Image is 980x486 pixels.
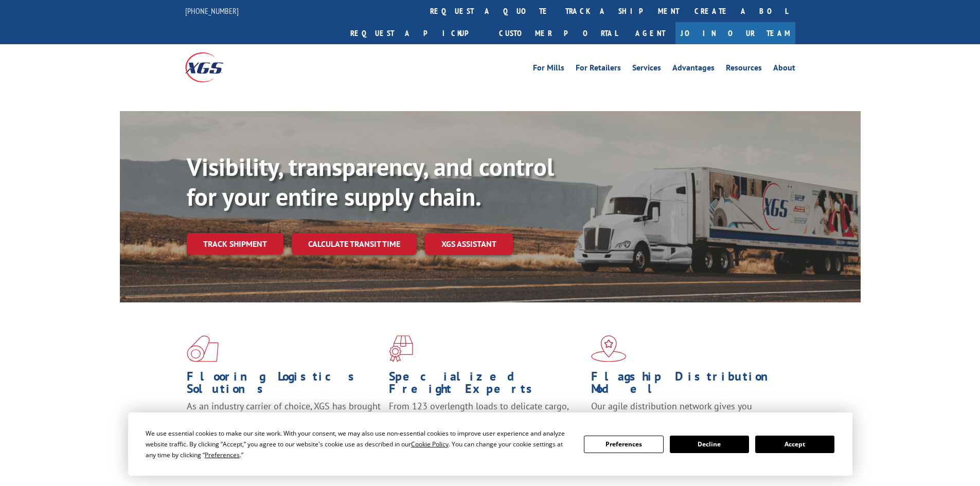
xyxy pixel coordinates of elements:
a: XGS ASSISTANT [425,233,513,255]
a: [PHONE_NUMBER] [185,6,239,16]
h1: Specialized Freight Experts [389,370,583,400]
span: Our agile distribution network gives you nationwide inventory management on demand. [591,400,780,424]
button: Decline [670,436,749,453]
a: Join Our Team [675,22,795,44]
a: Track shipment [187,233,283,255]
a: Resources [726,64,762,75]
img: xgs-icon-flagship-distribution-model-red [591,335,627,362]
img: xgs-icon-focused-on-flooring-red [389,335,413,362]
div: We use essential cookies to make our site work. With your consent, we may also use non-essential ... [146,428,572,460]
button: Preferences [584,436,663,453]
h1: Flagship Distribution Model [591,370,786,400]
span: Cookie Policy [411,440,449,448]
span: Preferences [205,451,240,459]
span: As an industry carrier of choice, XGS has brought innovation and dedication to flooring logistics... [187,400,381,437]
button: Accept [755,436,834,453]
b: Visibility, transparency, and control for your entire supply chain. [187,151,554,212]
a: For Mills [533,64,564,75]
p: From 123 overlength loads to delicate cargo, our experienced staff knows the best way to move you... [389,400,583,446]
div: Cookie Consent Prompt [128,412,852,476]
a: For Retailers [576,64,621,75]
h1: Flooring Logistics Solutions [187,370,381,400]
a: Calculate transit time [292,233,417,255]
img: xgs-icon-total-supply-chain-intelligence-red [187,335,219,362]
a: Services [632,64,661,75]
a: About [773,64,795,75]
a: Agent [625,22,675,44]
a: Advantages [672,64,715,75]
a: Customer Portal [491,22,625,44]
a: Request a pickup [343,22,491,44]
